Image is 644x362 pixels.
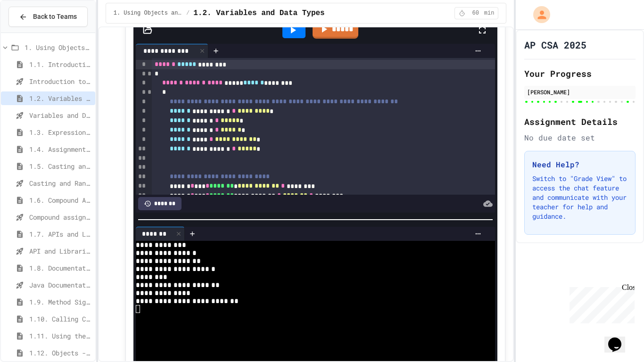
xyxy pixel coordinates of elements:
div: [PERSON_NAME] [527,88,633,96]
div: My Account [523,4,553,25]
h3: Need Help? [532,159,627,170]
span: API and Libraries - Topic 1.7 [29,246,91,256]
span: 1.8. Documentation with Comments and Preconditions [29,263,91,273]
div: No due date set [524,132,636,143]
span: 1.10. Calling Class Methods [29,314,91,324]
span: 1.5. Casting and Ranges of Values [29,161,91,171]
span: Compound assignment operators - Quiz [29,212,91,222]
span: 1.11. Using the Math Class [29,331,91,341]
h1: AP CSA 2025 [524,38,586,51]
span: 1.9. Method Signatures [29,297,91,307]
span: Java Documentation with Comments - Topic 1.8 [29,280,91,290]
span: 1.12. Objects - Instances of Classes [29,348,91,358]
div: Chat with us now!Close [4,4,65,60]
iframe: chat widget [604,324,635,353]
button: Back to Teams [8,7,88,27]
span: 1. Using Objects and Methods [114,9,182,17]
span: 1.1. Introduction to Algorithms, Programming, and Compilers [29,59,91,69]
span: 1.2. Variables and Data Types [193,8,324,19]
span: 1.3. Expressions and Output [New] [29,127,91,137]
span: Introduction to Algorithms, Programming, and Compilers [29,76,91,86]
span: Casting and Ranges of variables - Quiz [29,178,91,188]
iframe: chat widget [566,283,635,323]
h2: Assignment Details [524,115,636,128]
span: 1.6. Compound Assignment Operators [29,195,91,205]
h2: Your Progress [524,67,636,80]
span: 60 [468,9,483,17]
span: 1.4. Assignment and Input [29,144,91,154]
span: 1.2. Variables and Data Types [29,93,91,103]
span: 1.7. APIs and Libraries [29,229,91,239]
p: Switch to "Grade View" to access the chat feature and communicate with your teacher for help and ... [532,174,627,221]
span: 1. Using Objects and Methods [25,42,91,52]
span: min [484,9,495,17]
span: Back to Teams [33,12,77,22]
span: Variables and Data Types - Quiz [29,110,91,120]
span: / [186,9,190,17]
